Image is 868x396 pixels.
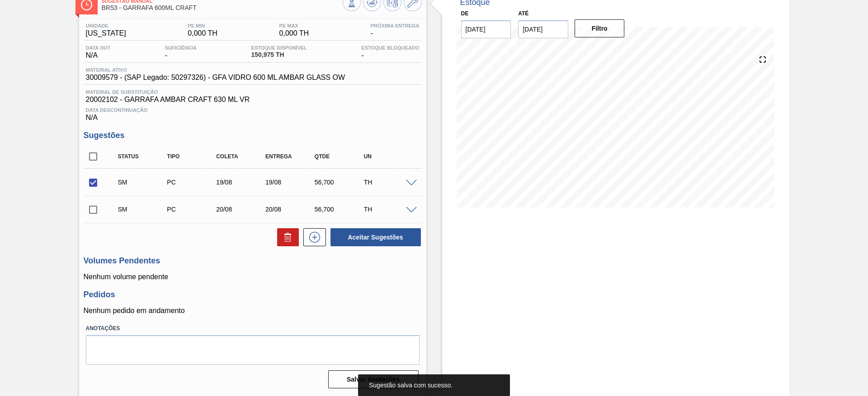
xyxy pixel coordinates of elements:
[328,370,419,388] button: Salvar Anotações
[165,153,219,160] div: Tipo
[84,104,422,122] div: N/A
[102,5,343,11] span: BR53 - GARRAFA 600ML CRAFT
[362,153,416,160] div: UN
[371,23,420,28] span: Próxima Entrega
[214,153,269,160] div: Coleta
[188,29,217,37] span: 0,000 TH
[362,206,416,213] div: TH
[312,153,367,160] div: Qtde
[251,51,307,58] span: 150,975 TH
[84,290,422,299] h3: Pedidos
[461,20,511,38] input: dd/mm/yyyy
[461,10,469,17] label: De
[165,45,197,51] span: Suficiência
[86,107,420,113] span: Data Descontinuação
[279,23,309,28] span: PE MAX
[368,23,422,37] div: -
[86,74,345,82] span: 30009579 - (SAP Legado: 50297326) - GFA VIDRO 600 ML AMBAR GLASS OW
[84,45,113,60] div: N/A
[116,153,170,160] div: Status
[86,23,126,28] span: Unidade
[312,179,367,186] div: 56,700
[263,206,318,213] div: 20/08/2025
[575,19,625,37] button: Filtro
[84,256,422,266] h3: Volumes Pendentes
[86,45,111,51] span: Data out
[362,179,416,186] div: TH
[86,322,420,335] label: Anotações
[263,179,318,186] div: 19/08/2025
[518,20,568,38] input: dd/mm/yyyy
[299,228,326,246] div: Nova sugestão
[312,206,367,213] div: 56,700
[251,45,307,51] span: Estoque Disponível
[86,96,420,104] span: 20002102 - GARRAFA AMBAR CRAFT 630 ML VR
[86,67,345,73] span: Material ativo
[163,45,199,60] div: -
[84,131,422,140] h3: Sugestões
[165,179,219,186] div: Pedido de Compra
[188,23,217,28] span: PE MIN
[279,29,309,37] span: 0,000 TH
[518,10,528,17] label: Até
[330,228,421,246] button: Aceitar Sugestões
[361,45,419,51] span: Estoque Bloqueado
[116,206,170,213] div: Sugestão Manual
[86,29,126,37] span: [US_STATE]
[263,153,318,160] div: Entrega
[273,228,299,246] div: Excluir Sugestões
[369,382,453,389] span: Sugestão salva com sucesso.
[84,273,422,281] p: Nenhum volume pendente
[359,45,421,60] div: -
[165,206,219,213] div: Pedido de Compra
[116,179,170,186] div: Sugestão Manual
[214,179,269,186] div: 19/08/2025
[86,89,420,95] span: Material de Substituição
[214,206,269,213] div: 20/08/2025
[84,307,422,315] p: Nenhum pedido em andamento
[326,227,422,247] div: Aceitar Sugestões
